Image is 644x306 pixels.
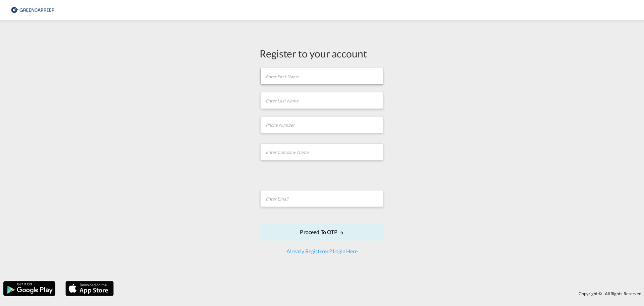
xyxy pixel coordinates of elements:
[65,280,114,297] img: apple.png
[260,224,384,241] button: Proceed to OTPicon-arrow-right
[260,190,383,207] input: Enter Email
[260,46,384,60] div: Register to your account
[3,280,56,297] img: google.png
[339,230,344,235] md-icon: icon-arrow-right
[260,92,383,109] input: Enter Last Name
[10,3,55,18] img: 8cf206808afe11efa76fcd1e3d746489.png
[286,248,358,254] a: Already Registered? Login Here
[260,68,383,85] input: Enter First Name
[117,288,644,299] div: Copyright © . All Rights Reserved
[260,116,383,133] input: Phone Number
[260,143,383,160] input: Enter Company Name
